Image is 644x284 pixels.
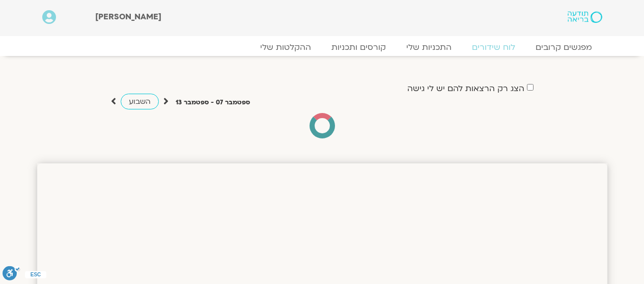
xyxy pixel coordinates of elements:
[407,84,524,93] label: הצג רק הרצאות להם יש לי גישה
[129,97,151,106] span: השבוע
[121,94,159,109] a: השבוע
[462,42,525,52] a: לוח שידורים
[250,42,321,52] a: ההקלטות שלי
[42,42,602,52] nav: Menu
[525,42,602,52] a: מפגשים קרובים
[95,11,161,22] span: [PERSON_NAME]
[321,42,396,52] a: קורסים ותכניות
[176,97,250,108] p: ספטמבר 07 - ספטמבר 13
[396,42,462,52] a: התכניות שלי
